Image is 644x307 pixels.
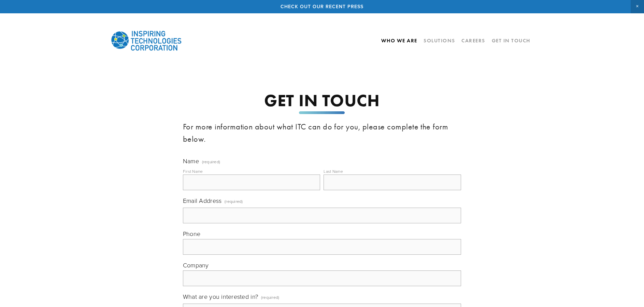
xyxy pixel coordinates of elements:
a: Careers [461,35,485,46]
div: First Name [183,168,203,174]
a: Solutions [424,38,455,44]
a: Get In Touch [492,35,530,46]
h3: For more information about what ITC can do for you, please complete the form below. [183,121,461,145]
img: Inspiring Technologies Corp – A Building Technologies Company [111,25,182,56]
span: Company [183,261,209,269]
span: Phone [183,229,200,238]
span: (required) [261,292,280,302]
div: Last Name [324,168,343,174]
span: (required) [202,160,220,164]
a: Who We Are [381,35,417,46]
span: (required) [225,196,243,206]
span: Name [183,157,199,165]
span: Email Address [183,196,222,205]
strong: GET IN TOUCH [264,90,380,111]
span: What are you interested in? [183,292,258,301]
